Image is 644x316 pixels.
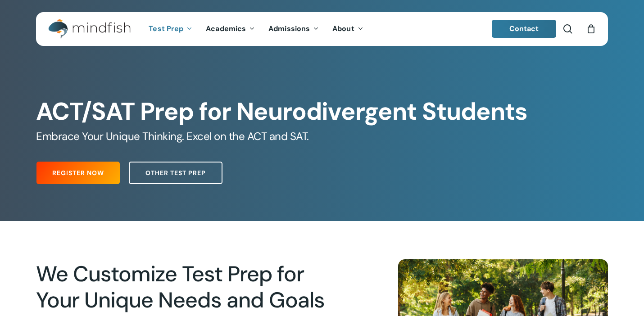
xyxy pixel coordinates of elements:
[492,20,557,38] a: Contact
[206,24,246,33] span: Academics
[52,168,104,177] span: Register Now
[509,24,539,33] span: Contact
[149,24,183,33] span: Test Prep
[36,129,608,144] h5: Embrace Your Unique Thinking. Excel on the ACT and SAT.
[262,25,326,33] a: Admissions
[36,261,344,313] h2: We Customize Test Prep for Your Unique Needs and Goals
[142,12,370,46] nav: Main Menu
[36,12,608,46] header: Main Menu
[36,97,608,126] h1: ACT/SAT Prep for Neurodivergent Students
[326,25,370,33] a: About
[268,24,310,33] span: Admissions
[332,24,354,33] span: About
[36,162,120,184] a: Register Now
[586,24,596,34] a: Cart
[129,162,222,184] a: Other Test Prep
[142,25,199,33] a: Test Prep
[145,168,206,177] span: Other Test Prep
[199,25,262,33] a: Academics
